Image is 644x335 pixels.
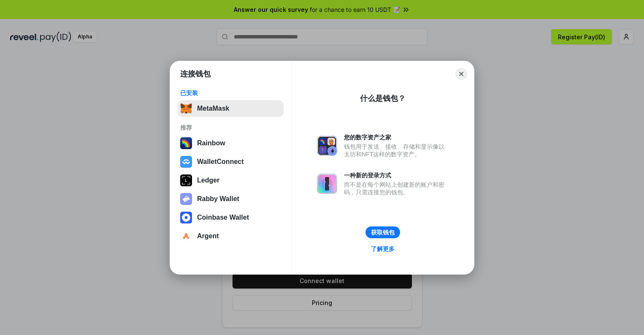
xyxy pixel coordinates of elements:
button: 获取钱包 [365,226,400,238]
div: 了解更多 [371,245,395,253]
button: Ledger [178,172,284,189]
button: Close [455,68,467,80]
button: MetaMask [178,100,284,117]
img: svg+xml,%3Csvg%20width%3D%2228%22%20height%3D%2228%22%20viewBox%3D%220%200%2028%2028%22%20fill%3D... [180,212,192,223]
div: MetaMask [197,105,229,112]
div: Rainbow [197,139,225,147]
div: 已安装 [180,89,281,97]
div: WalletConnect [197,158,244,166]
img: svg+xml,%3Csvg%20xmlns%3D%22http%3A%2F%2Fwww.w3.org%2F2000%2Fsvg%22%20fill%3D%22none%22%20viewBox... [317,174,337,194]
h1: 连接钱包 [180,69,211,79]
div: Coinbase Wallet [197,214,249,221]
div: 什么是钱包？ [360,93,406,103]
img: svg+xml,%3Csvg%20xmlns%3D%22http%3A%2F%2Fwww.w3.org%2F2000%2Fsvg%22%20fill%3D%22none%22%20viewBox... [317,136,337,156]
button: Coinbase Wallet [178,209,284,226]
div: 推荐 [180,124,281,131]
div: 一种新的登录方式 [344,172,449,179]
div: 钱包用于发送、接收、存储和显示像以太坊和NFT这样的数字资产。 [344,143,449,158]
button: Argent [178,228,284,245]
div: 获取钱包 [371,229,395,236]
img: svg+xml,%3Csvg%20width%3D%2228%22%20height%3D%2228%22%20viewBox%3D%220%200%2028%2028%22%20fill%3D... [180,156,192,168]
div: Argent [197,232,219,240]
a: 了解更多 [366,243,400,254]
img: svg+xml,%3Csvg%20xmlns%3D%22http%3A%2F%2Fwww.w3.org%2F2000%2Fsvg%22%20fill%3D%22none%22%20viewBox... [180,193,192,205]
img: svg+xml,%3Csvg%20xmlns%3D%22http%3A%2F%2Fwww.w3.org%2F2000%2Fsvg%22%20width%3D%2228%22%20height%3... [180,174,192,186]
div: 您的数字资产之家 [344,133,449,141]
img: svg+xml,%3Csvg%20fill%3D%22none%22%20height%3D%2233%22%20viewBox%3D%220%200%2035%2033%22%20width%... [180,103,192,114]
button: Rainbow [178,135,284,152]
img: svg+xml,%3Csvg%20width%3D%22120%22%20height%3D%22120%22%20viewBox%3D%220%200%20120%20120%22%20fil... [180,137,192,149]
div: Rabby Wallet [197,195,239,203]
div: 而不是在每个网站上创建新的账户和密码，只需连接您的钱包。 [344,181,449,196]
button: Rabby Wallet [178,191,284,207]
button: WalletConnect [178,153,284,170]
div: Ledger [197,177,219,184]
img: svg+xml,%3Csvg%20width%3D%2228%22%20height%3D%2228%22%20viewBox%3D%220%200%2028%2028%22%20fill%3D... [180,230,192,242]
